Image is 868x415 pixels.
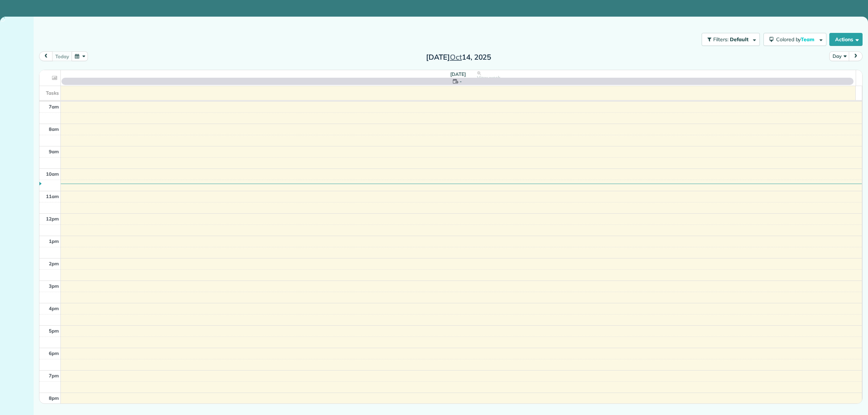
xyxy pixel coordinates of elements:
[450,52,462,61] span: Oct
[460,78,462,85] span: -
[46,171,59,177] span: 10am
[477,75,500,81] span: View week
[39,51,53,61] button: prev
[49,305,59,311] span: 4pm
[730,36,749,43] span: Default
[702,33,760,46] button: Filters: Default
[49,126,59,132] span: 8am
[829,51,849,61] button: Day
[801,36,816,43] span: Team
[49,283,59,289] span: 3pm
[46,193,59,199] span: 11am
[49,350,59,356] span: 6pm
[46,90,59,96] span: Tasks
[776,36,817,43] span: Colored by
[49,238,59,244] span: 1pm
[829,33,863,46] button: Actions
[413,53,504,61] h2: [DATE] 14, 2025
[49,104,59,110] span: 7am
[49,328,59,334] span: 5pm
[849,51,863,61] button: next
[49,149,59,154] span: 9am
[713,36,728,43] span: Filters:
[698,33,760,46] a: Filters: Default
[450,71,466,77] span: [DATE]
[52,51,72,61] button: today
[46,216,59,222] span: 12pm
[763,33,826,46] button: Colored byTeam
[49,395,59,401] span: 8pm
[49,261,59,266] span: 2pm
[49,373,59,378] span: 7pm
